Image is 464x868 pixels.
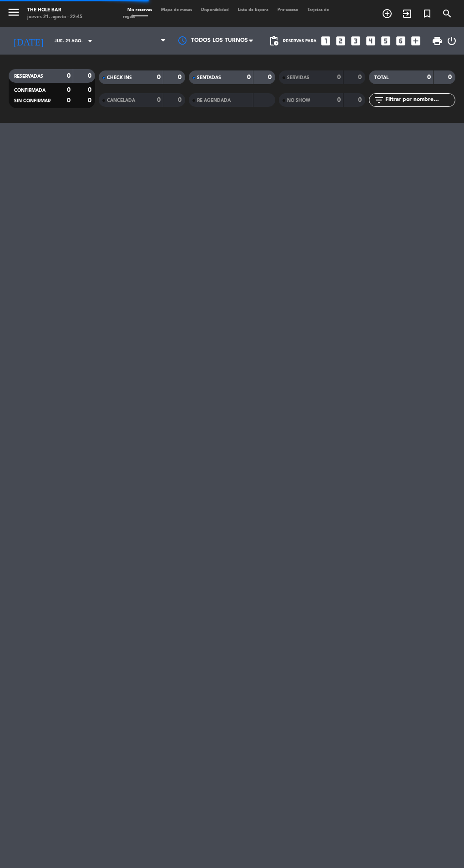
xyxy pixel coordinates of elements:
i: looks_two [335,35,347,47]
span: CONFIRMADA [14,88,45,93]
i: add_box [410,35,422,47]
span: RESERVADAS [14,74,43,79]
i: filter_list [373,95,384,105]
strong: 0 [157,74,161,80]
i: search [442,8,453,19]
i: looks_one [320,35,332,47]
span: print [432,35,443,46]
span: SERVIDAS [287,75,309,80]
strong: 0 [358,97,363,103]
i: [DATE] [7,32,50,50]
span: SENTADAS [197,75,221,80]
strong: 0 [67,73,71,79]
i: looks_5 [380,35,392,47]
i: turned_in_not [422,8,433,19]
span: Reservas para [283,39,317,44]
i: exit_to_app [402,8,413,19]
strong: 0 [178,97,183,103]
span: RE AGENDADA [197,98,231,103]
span: Mapa de mesas [156,8,197,12]
i: looks_3 [350,35,362,47]
span: pending_actions [268,35,279,46]
div: LOG OUT [446,27,457,55]
span: CANCELADA [107,98,135,103]
div: jueves 21. agosto - 22:45 [27,14,82,20]
i: add_circle_outline [382,8,393,19]
span: NO SHOW [287,98,310,103]
input: Filtrar por nombre... [384,95,455,105]
i: looks_6 [395,35,407,47]
i: arrow_drop_down [85,35,96,46]
strong: 0 [67,97,71,104]
strong: 0 [427,74,431,80]
strong: 0 [247,74,251,80]
span: SIN CONFIRMAR [14,99,50,103]
span: Pre-acceso [273,8,303,12]
span: TOTAL [374,75,388,80]
strong: 0 [88,87,93,93]
strong: 0 [178,74,183,80]
i: looks_4 [365,35,377,47]
strong: 0 [268,74,273,80]
strong: 0 [88,73,93,79]
span: CHECK INS [107,75,132,80]
strong: 0 [358,74,363,80]
i: menu [7,5,20,19]
strong: 0 [337,74,341,80]
div: The Hole Bar [27,7,82,14]
span: Mis reservas [123,8,156,12]
strong: 0 [88,97,93,104]
button: menu [7,5,20,22]
strong: 0 [67,87,71,93]
strong: 0 [157,97,161,103]
span: Lista de Espera [233,8,273,12]
i: power_settings_new [446,35,457,46]
span: Disponibilidad [197,8,233,12]
strong: 0 [337,97,341,103]
strong: 0 [448,74,454,80]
